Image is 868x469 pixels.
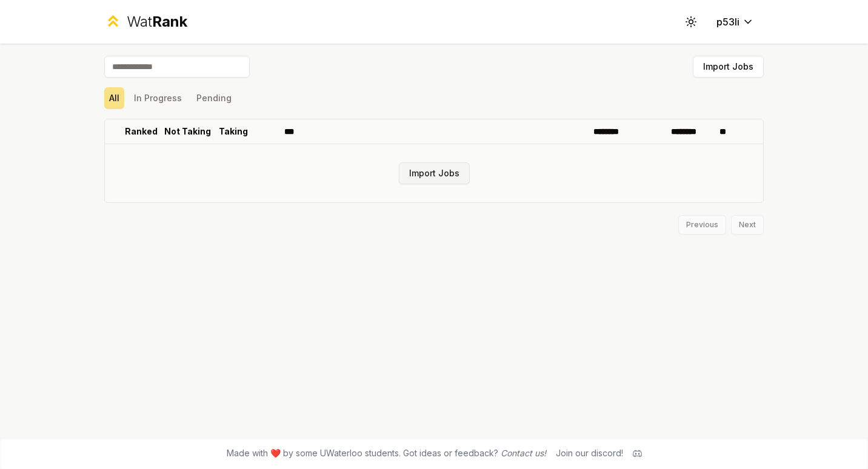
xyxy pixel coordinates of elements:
p: Not Taking [164,125,211,138]
button: All [104,87,124,109]
span: Rank [152,13,187,30]
button: Import Jobs [693,56,764,78]
div: Wat [127,12,187,32]
span: p53li [716,15,739,29]
button: In Progress [129,87,187,109]
button: Pending [192,87,236,109]
p: Ranked [125,125,158,138]
a: WatRank [104,12,187,32]
p: Taking [219,125,248,138]
div: Join our discord! [556,447,623,459]
a: Contact us! [501,448,546,458]
button: Import Jobs [399,162,470,184]
button: p53li [707,11,764,33]
span: Made with ❤️ by some UWaterloo students. Got ideas or feedback? [227,447,546,459]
